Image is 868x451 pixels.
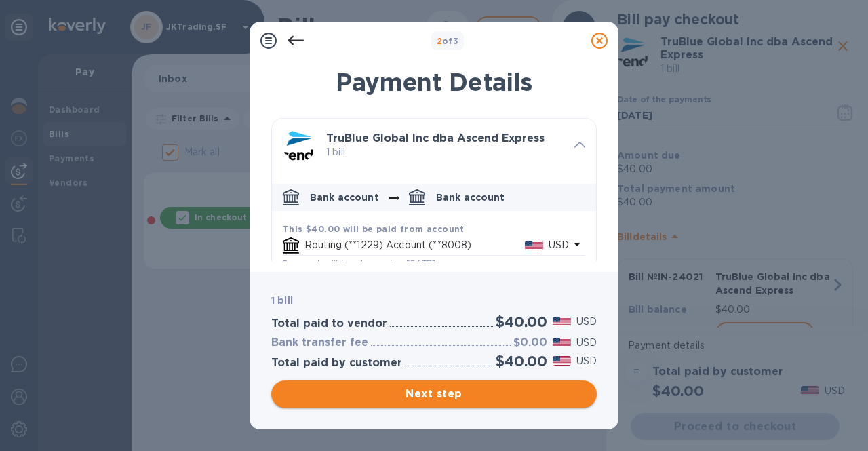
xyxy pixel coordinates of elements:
[436,191,505,204] p: Bank account
[271,295,293,306] b: 1 bill
[326,132,545,144] b: TruBlue Global Inc dba Ascend Express
[513,336,547,349] h3: $0.00
[283,224,465,234] b: This $40.00 will be paid from account
[326,145,564,159] p: 1 bill
[437,36,459,46] b: of 3
[496,353,547,370] h2: $40.00
[437,36,442,46] span: 2
[553,356,571,366] img: USD
[525,241,543,250] img: USD
[271,68,597,96] h1: Payment Details
[271,357,402,370] h3: Total paid by customer
[271,336,368,349] h3: Bank transfer fee
[304,238,525,252] p: Routing (**1229) Account (**8008)
[272,178,596,334] div: default-method
[549,238,569,252] p: USD
[310,191,379,204] p: Bank account
[576,315,597,329] p: USD
[283,258,436,268] span: Payment will be charged on [DATE]
[553,338,571,347] img: USD
[576,354,597,368] p: USD
[496,313,547,330] h2: $40.00
[553,317,571,326] img: USD
[576,336,597,350] p: USD
[272,119,596,173] div: TruBlue Global Inc dba Ascend Express 1 bill
[271,317,387,330] h3: Total paid to vendor
[282,386,586,402] span: Next step
[271,380,597,408] button: Next step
